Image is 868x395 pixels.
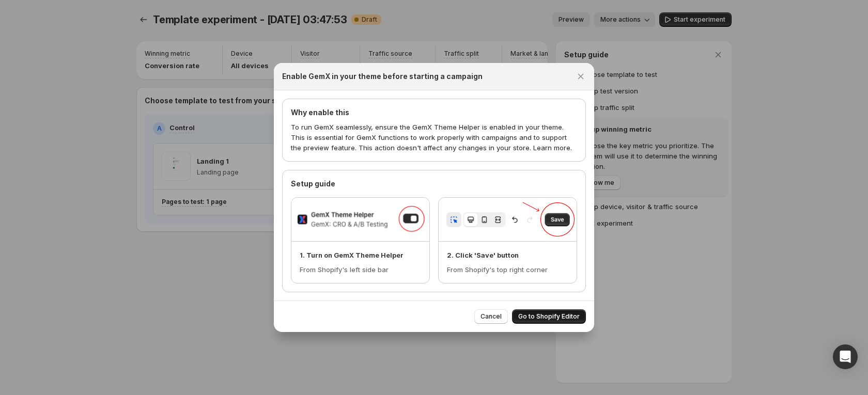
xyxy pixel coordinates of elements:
p: To run GemX seamlessly, ensure the GemX Theme Helper is enabled in your theme. This is essential ... [291,122,577,153]
img: 1. Turn on GemX Theme Helper [291,198,429,241]
p: 2. Click 'Save' button [447,250,568,260]
button: Go to Shopify Editor [512,309,586,324]
p: From Shopify's left side bar [300,264,421,275]
span: Go to Shopify Editor [518,312,580,321]
img: 2. Click 'Save' button [439,198,577,241]
h4: Why enable this [291,107,577,118]
button: Cancel [474,309,508,324]
div: Open Intercom Messenger [833,344,858,369]
h2: Enable GemX in your theme before starting a campaign [282,71,483,82]
p: From Shopify's top right corner [447,264,568,275]
p: 1. Turn on GemX Theme Helper [300,250,421,260]
button: Close [574,69,588,84]
h4: Setup guide [291,179,577,189]
span: Cancel [481,312,502,321]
